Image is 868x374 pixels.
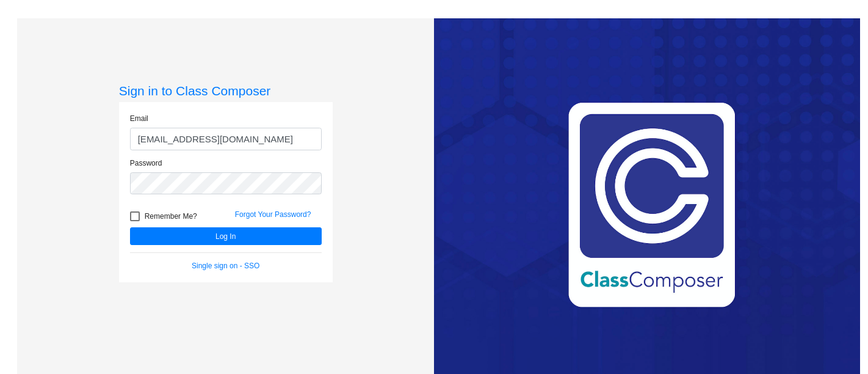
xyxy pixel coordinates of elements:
[235,210,311,219] a: Forgot Your Password?
[130,158,162,169] label: Password
[130,113,148,124] label: Email
[192,262,259,270] a: Single sign on - SSO
[130,227,322,245] button: Log In
[145,209,197,224] span: Remember Me?
[119,83,333,98] h3: Sign in to Class Composer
